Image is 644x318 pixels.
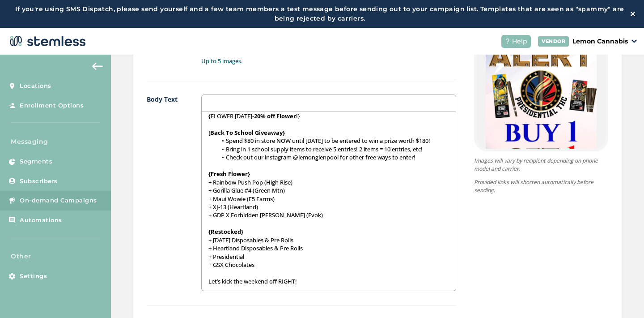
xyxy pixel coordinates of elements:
[208,236,449,244] p: + [DATE] Disposables & Pre Rolls
[254,112,296,120] u: 20% off Flower
[20,82,51,90] span: Locations
[92,63,103,70] img: icon-arrow-back-accent-c549486e.svg
[208,178,449,186] p: + Rainbow Push Pop (High Rise)
[474,157,608,173] p: Images will vary by recipient depending on phone model and carrier.
[208,211,449,219] p: + GDP X Forbidden [PERSON_NAME] (Evok)
[208,253,449,261] p: + Presidential
[599,275,644,318] iframe: Chat Widget
[208,203,449,211] p: + XJ-13 (Heartland)
[20,216,62,225] span: Automations
[208,112,254,120] u: {FLOWER [DATE]-
[217,137,449,145] li: Spend $80 in store NOW until [DATE] to be entered to win a prize worth $180!
[201,57,456,66] label: Up to 5 images.
[20,177,58,186] span: Subscribers
[505,39,510,44] img: icon-help-white-03924b79.svg
[572,37,628,46] p: Lemon Cannabis
[486,2,597,199] img: 9k=
[631,39,637,43] img: icon_down-arrow-small-66adaf34.svg
[20,196,97,205] span: On-demand Campaigns
[631,12,635,16] img: icon-close-white-1ed751a3.svg
[147,95,183,291] label: Body Text
[20,157,52,166] span: Segments
[208,170,250,178] strong: {Fresh Flower}
[208,129,285,137] strong: [Back To School Giveaway}
[208,261,449,269] p: + GSX Chocolates
[474,178,608,194] p: Provided links will shorten automatically before sending.
[208,277,449,285] p: Let’s kick the weekend off RIGHT!
[20,272,47,281] span: Settings
[9,4,631,23] label: If you're using SMS Dispatch, please send yourself and a few team members a test message before s...
[217,145,449,153] li: Bring in 1 school supply items to receive 5 entries! 2 items = 10 entries, etc!
[296,112,300,120] u: !}
[20,101,84,110] span: Enrollment Options
[512,37,527,46] span: Help
[208,244,449,252] p: + Heartland Disposables & Pre Rolls
[7,32,86,50] img: logo-dark-0685b13c.svg
[208,228,243,236] strong: {Restocked}
[208,186,449,194] p: + Gorilla Glue #4 (Green Mtn)
[208,195,449,203] p: + Maui Wowie (F5 Farms)
[217,153,449,161] li: Check out our instagram @lemonglenpool for other free ways to enter!
[538,36,569,47] div: VENDOR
